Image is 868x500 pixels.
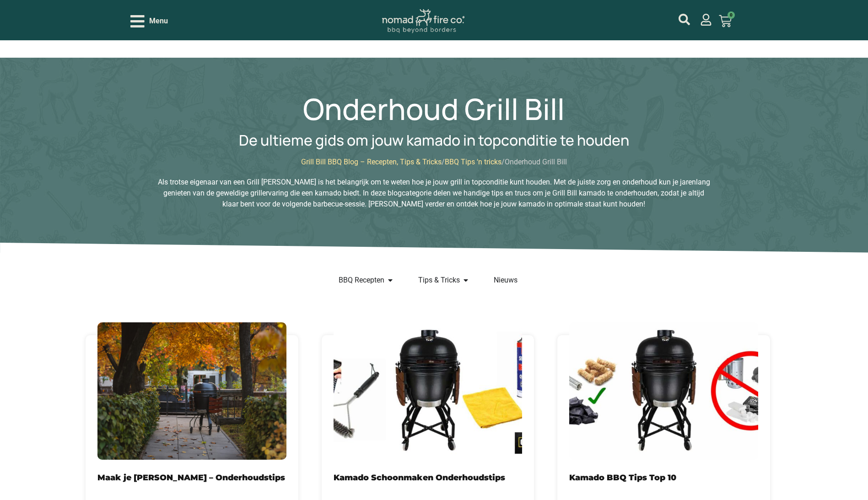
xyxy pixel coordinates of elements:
h2: De ultieme gids om jouw kamado in topconditie te houden [239,133,629,147]
span: Onderhoud Grill Bill [505,158,567,166]
p: Als trotse eigenaar van een Grill [PERSON_NAME] is het belangrijk om te weten hoe je jouw grill i... [156,177,712,210]
a: Grill Bill BBQ Blog – Recepten, Tips & Tricks [301,158,442,166]
img: herfstonderhoud 3 [97,322,286,460]
a: Nieuws [494,275,518,286]
span: / [501,158,505,166]
a: 0 [708,9,743,33]
span: 0 [728,11,735,19]
a: Tips & Tricks [418,275,460,286]
a: Kamado BBQ Tips Top 10 [569,473,676,482]
div: Open/Close Menu [130,13,168,29]
span: Menu [149,16,168,27]
a: BBQ Recepten [339,275,384,286]
a: mijn account [679,14,690,25]
h1: Onderhoud Grill Bill [303,94,565,124]
a: mijn account [700,14,712,26]
span: / [442,158,445,166]
a: BBQ Tips ‘n tricks [445,158,501,166]
a: Maak je [PERSON_NAME] – Onderhoudstips [97,473,285,482]
img: Kamado Schoonmaken Onderhoudstips [334,322,523,460]
a: Kamado Schoonmaken Onderhoudstips [334,473,505,482]
img: Nomad Logo [382,9,464,33]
